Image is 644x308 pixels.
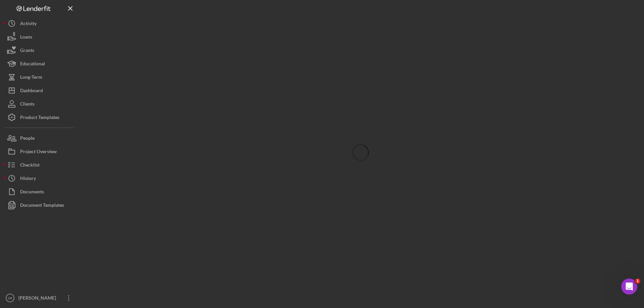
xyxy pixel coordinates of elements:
[3,291,77,305] button: SR[PERSON_NAME]
[20,44,34,59] div: Grants
[20,111,59,126] div: Product Templates
[20,84,43,99] div: Dashboard
[621,279,637,295] iframe: Intercom live chat
[20,158,40,173] div: Checklist
[20,145,57,160] div: Project Overview
[3,84,77,97] button: Dashboard
[20,131,35,146] div: People
[3,57,77,70] button: Educational
[635,279,640,284] span: 1
[20,185,44,200] div: Documents
[3,198,77,212] button: Document Templates
[20,198,64,213] div: Document Templates
[20,70,42,85] div: Long-Term
[20,30,32,45] div: Loans
[3,131,77,145] button: People
[20,172,36,187] div: History
[20,17,37,32] div: Activity
[3,111,77,124] button: Product Templates
[8,296,12,300] text: SR
[3,30,77,44] button: Loans
[17,291,60,306] div: [PERSON_NAME]
[3,172,77,185] button: History
[3,70,77,84] button: Long-Term
[3,145,77,158] button: Project Overview
[3,158,77,172] button: Checklist
[3,17,77,30] button: Activity
[20,97,35,112] div: Clients
[3,185,77,198] button: Documents
[3,44,77,57] button: Grants
[3,97,77,111] button: Clients
[20,57,45,72] div: Educational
